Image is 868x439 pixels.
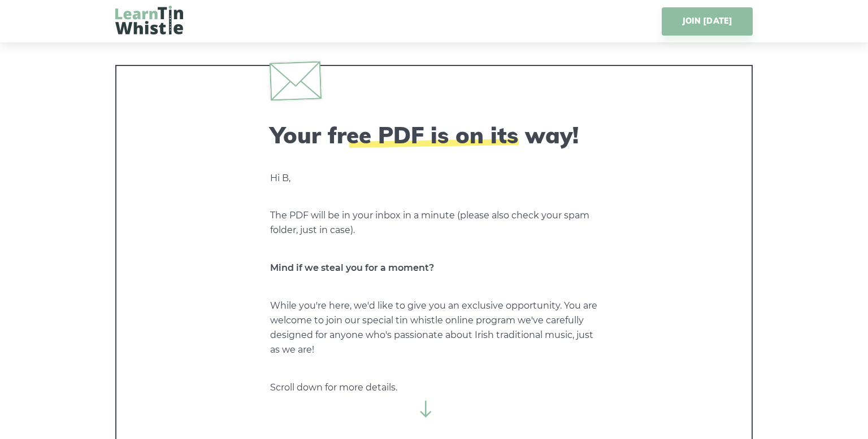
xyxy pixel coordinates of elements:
[270,61,322,100] img: envelope.svg
[115,6,183,34] img: LearnTinWhistle.com
[270,298,598,357] p: While you're here, we'd like to give you an exclusive opportunity. You are welcome to join our sp...
[270,262,434,273] strong: Mind if we steal you for a moment?
[270,208,598,238] p: The PDF will be in your inbox in a minute (please also check your spam folder, just in case).
[270,171,598,186] p: Hi B,
[270,121,598,148] h2: Your free PDF is on its way!
[270,380,598,395] p: Scroll down for more details.
[662,7,753,36] a: JOIN [DATE]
